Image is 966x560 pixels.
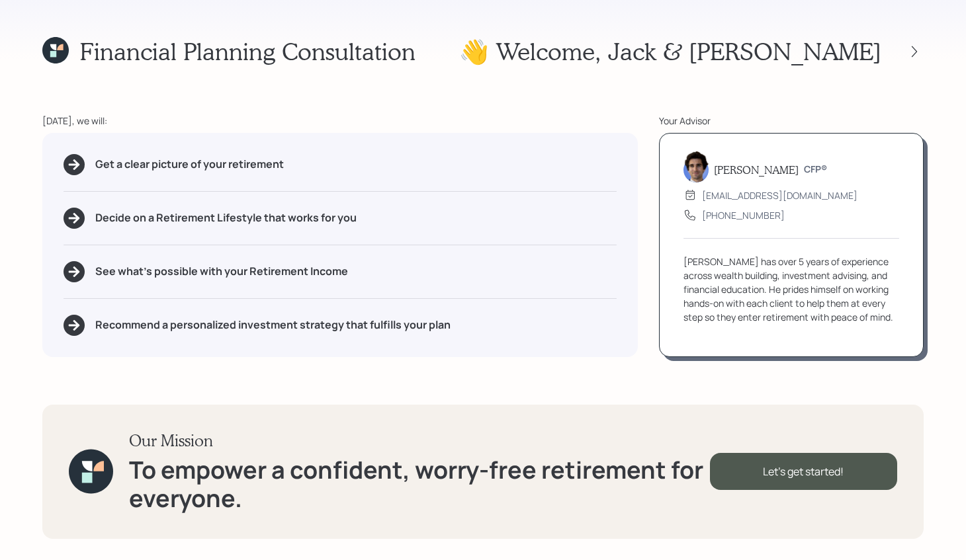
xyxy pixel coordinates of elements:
[95,265,348,278] h5: See what's possible with your Retirement Income
[129,431,710,450] h3: Our Mission
[702,208,785,222] div: [PHONE_NUMBER]
[683,151,709,182] img: harrison-schaefer-headshot-2.png
[683,255,899,324] div: [PERSON_NAME] has over 5 years of experience across wealth building, investment advising, and fin...
[129,456,710,512] h1: To empower a confident, worry-free retirement for everyone.
[459,37,881,65] h1: 👋 Welcome , Jack & [PERSON_NAME]
[95,319,451,331] h5: Recommend a personalized investment strategy that fulfills your plan
[95,158,284,171] h5: Get a clear picture of your retirement
[804,164,827,175] h6: CFP®
[714,163,799,176] h5: [PERSON_NAME]
[42,114,638,128] div: [DATE], we will:
[95,212,357,224] h5: Decide on a Retirement Lifestyle that works for you
[659,114,924,128] div: Your Advisor
[702,188,857,202] div: [EMAIL_ADDRESS][DOMAIN_NAME]
[79,37,416,65] h1: Financial Planning Consultation
[710,453,897,490] div: Let's get started!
